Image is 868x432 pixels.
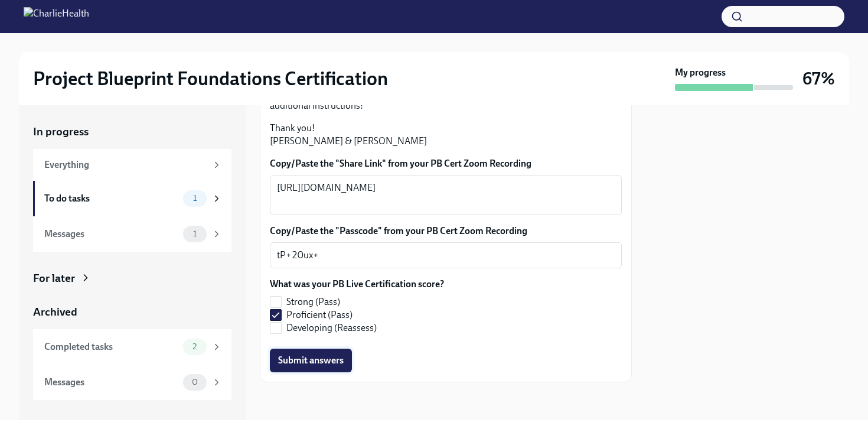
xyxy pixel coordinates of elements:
[44,228,178,241] div: Messages
[24,7,89,26] img: CharlieHealth
[33,304,231,320] a: Archived
[33,149,231,181] a: Everything
[802,68,835,89] h3: 67%
[33,181,231,216] a: To do tasks1
[33,329,231,365] a: Completed tasks2
[185,378,205,386] span: 0
[675,66,726,79] strong: My progress
[44,192,178,205] div: To do tasks
[33,365,231,400] a: Messages0
[286,308,353,321] span: Proficient (Pass)
[33,124,231,139] a: In progress
[186,194,204,203] span: 1
[270,122,622,148] p: Thank you! [PERSON_NAME] & [PERSON_NAME]
[44,158,207,171] div: Everything
[33,271,75,286] div: For later
[286,321,377,334] span: Developing (Reassess)
[277,248,615,262] textarea: tP+20ux+
[270,157,622,170] label: Copy/Paste the "Share Link" from your PB Cert Zoom Recording
[277,181,615,209] textarea: [URL][DOMAIN_NAME]
[286,295,340,308] span: Strong (Pass)
[33,271,231,286] a: For later
[185,342,204,351] span: 2
[44,340,178,353] div: Completed tasks
[186,229,204,238] span: 1
[33,67,388,90] h2: Project Blueprint Foundations Certification
[270,225,622,238] label: Copy/Paste the "Passcode" from your PB Cert Zoom Recording
[278,355,344,366] span: Submit answers
[33,216,231,252] a: Messages1
[270,278,444,291] label: What was your PB Live Certification score?
[270,349,352,372] button: Submit answers
[44,376,178,389] div: Messages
